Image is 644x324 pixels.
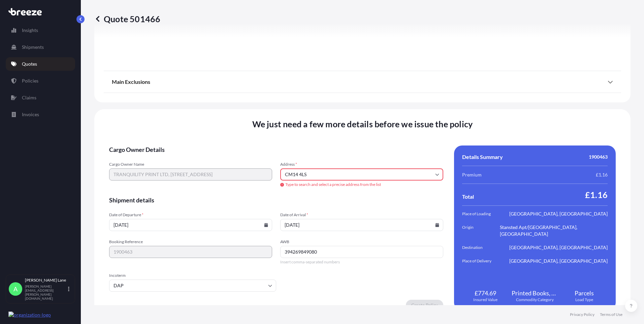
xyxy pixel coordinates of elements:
span: Cargo Owner Details [109,145,443,154]
a: Shipments [6,40,75,54]
p: Shipments [22,44,44,51]
span: [GEOGRAPHIC_DATA], [GEOGRAPHIC_DATA] [509,258,608,264]
span: [GEOGRAPHIC_DATA], [GEOGRAPHIC_DATA] [509,244,608,251]
span: Destination [462,244,500,251]
p: Quotes [22,61,37,67]
p: Quote 501466 [94,13,160,24]
span: Stansted Apt/[GEOGRAPHIC_DATA], [GEOGRAPHIC_DATA] [500,224,608,237]
a: Quotes [6,57,75,71]
div: Main Exclusions [112,74,613,90]
span: Cargo Owner Name [109,162,272,167]
p: Create Policy [411,302,438,309]
span: 1900463 [589,154,608,160]
input: Number1, number2,... [280,246,443,258]
span: Incoterm [109,273,276,278]
input: Cargo owner address [280,168,443,181]
span: Origin [462,224,500,237]
a: Terms of Use [600,312,622,317]
input: Your internal reference [109,246,272,258]
img: organization-logo [8,312,51,318]
span: Shipment details [109,196,443,204]
span: Load Type [575,297,593,302]
p: Insights [22,27,38,34]
span: Type to search and select a precise address from the list [280,182,443,187]
p: [PERSON_NAME] Lane [25,278,67,283]
p: [PERSON_NAME][EMAIL_ADDRESS][PERSON_NAME][DOMAIN_NAME] [25,284,67,300]
a: Invoices [6,108,75,121]
span: Place of Delivery [462,258,500,264]
span: Date of Arrival [280,212,443,218]
span: Printed Books, Newspapers, Calendars and similar [512,289,558,297]
span: Booking Reference [109,239,272,245]
span: Insert comma-separated numbers [280,259,443,265]
span: Place of Loading [462,210,500,217]
span: Main Exclusions [112,78,150,85]
span: Premium [462,171,482,178]
span: Parcels [575,289,594,297]
input: Select... [109,280,276,292]
span: £1.16 [585,189,608,200]
p: Claims [22,94,36,101]
span: Date of Departure [109,212,272,218]
span: £1.16 [596,171,608,178]
a: Claims [6,91,75,104]
button: Create Policy [406,300,443,311]
span: £774.69 [475,289,496,297]
span: Total [462,193,474,200]
a: Policies [6,74,75,88]
span: AWB [280,239,443,245]
span: Address [280,162,443,167]
span: Commodity Category [516,297,554,302]
span: A [13,286,18,292]
a: Privacy Policy [570,312,594,317]
span: Insured Value [473,297,497,302]
input: dd/mm/yyyy [280,219,443,231]
input: dd/mm/yyyy [109,219,272,231]
span: [GEOGRAPHIC_DATA], [GEOGRAPHIC_DATA] [509,210,608,217]
span: We just need a few more details before we issue the policy [252,119,473,129]
p: Policies [22,77,38,84]
a: Insights [6,24,75,37]
p: Invoices [22,111,39,118]
span: Details Summary [462,154,503,160]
